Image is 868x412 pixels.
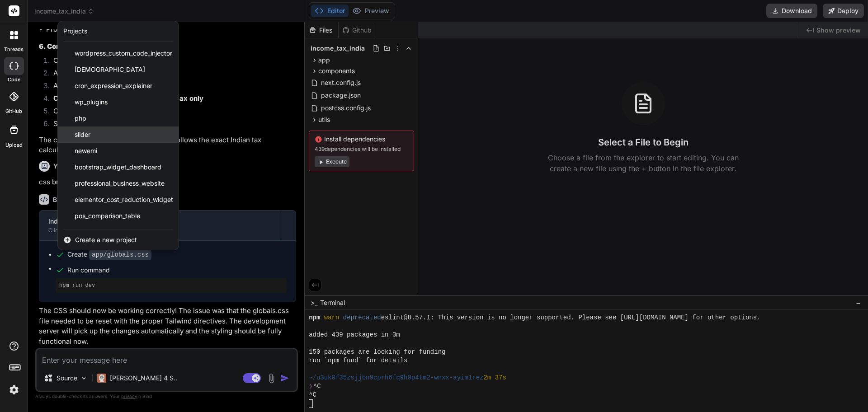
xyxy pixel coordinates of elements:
[75,130,90,139] span: slider
[75,195,173,204] span: elementor_cost_reduction_widget
[4,46,24,53] label: threads
[75,98,108,107] span: wp_plugins
[8,76,20,84] label: code
[75,211,140,220] span: pos_comparison_table
[6,382,22,398] img: settings
[75,146,97,155] span: newemi
[75,81,152,90] span: cron_expression_explainer
[75,65,145,74] span: [DEMOGRAPHIC_DATA]
[5,141,23,149] label: Upload
[5,108,22,115] label: GitHub
[75,163,161,172] span: bootstrap_widget_dashboard
[75,235,137,244] span: Create a new project
[75,114,86,123] span: php
[63,27,87,36] div: Projects
[75,179,165,188] span: professional_business_website
[75,49,172,58] span: wordpress_custom_code_injector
